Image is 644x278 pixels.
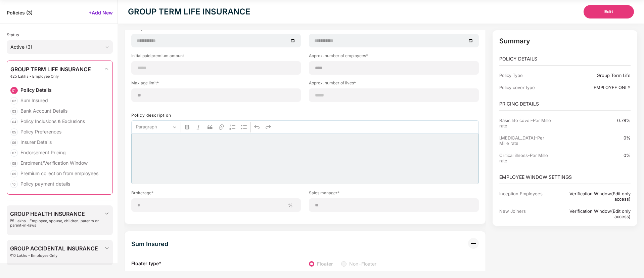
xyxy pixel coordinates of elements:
div: Group Term Life [554,73,631,78]
div: Sum Insured [20,97,48,104]
span: Paragraph [136,123,171,131]
label: Approx. number of employees* [309,53,478,61]
img: svg+xml;base64,PHN2ZyBpZD0iRHJvcGRvd24tMzJ4MzIiIHhtbG5zPSJodHRwOi8vd3d3LnczLm9yZy8yMDAwL3N2ZyIgd2... [104,211,109,216]
div: 05 [10,128,18,136]
div: 02 [10,97,18,105]
div: Endorsement Pricing [20,149,66,156]
div: 01 [10,87,18,94]
div: 03 [10,108,18,115]
div: 0% [554,135,631,141]
span: GROUP ACCIDENTAL INSURANCE [10,245,98,251]
div: 06 [10,139,18,146]
p: Summary [499,37,631,45]
span: ₹5 Lakhs - Employee, spouse, children, parents or parent-in-laws [10,219,104,228]
div: Verification Window(Edit only access) [554,191,631,202]
span: Edit [604,8,613,15]
div: 0.78% [554,118,631,123]
div: Insurer Details [20,139,52,145]
div: Critical illness-Per Mille rate [499,153,554,163]
span: ₹25 Lakhs - Employee Only [10,74,91,79]
div: Premium collection from employees [20,170,98,176]
p: POLICY DETAILS [499,55,631,63]
label: Floater type* [131,260,162,268]
span: GROUP HEALTH INSURANCE [10,211,104,217]
span: Active (3) [10,42,109,52]
span: Non-Floater [347,260,379,268]
div: EMPLOYEE ONLY [554,85,631,90]
label: Brokerage* [131,190,301,198]
p: EMPLOYEE WINDOW SETTINGS [499,173,631,181]
span: Status [7,32,19,37]
div: Policy Details [20,87,52,93]
div: Rich Text Editor, main [131,134,479,184]
img: svg+xml;base64,PHN2ZyBpZD0iRHJvcGRvd24tMzJ4MzIiIHhtbG5zPSJodHRwOi8vd3d3LnczLm9yZy8yMDAwL3N2ZyIgd2... [104,245,109,251]
button: Paragraph [133,122,179,132]
div: 07 [10,149,18,157]
p: PRICING DETAILS [499,100,631,108]
span: Policies ( 3 ) [7,9,33,16]
div: 0% [554,153,631,158]
div: 09 [10,170,18,177]
div: 08 [10,160,18,167]
div: Enrolment/Verification Window [20,160,88,166]
div: 10 [10,181,18,188]
div: GROUP TERM LIFE INSURANCE [128,6,250,18]
button: Edit [584,5,634,18]
div: Policy payment details [20,181,70,187]
div: Inception Employees [499,191,554,202]
img: svg+xml;base64,PHN2ZyB3aWR0aD0iMzIiIGhlaWdodD0iMzIiIHZpZXdCb3g9IjAgMCAzMiAzMiIgZmlsbD0ibm9uZSIgeG... [468,238,479,249]
img: svg+xml;base64,PHN2ZyBpZD0iRHJvcGRvd24tMzJ4MzIiIHhtbG5zPSJodHRwOi8vd3d3LnczLm9yZy8yMDAwL3N2ZyIgd2... [104,66,109,72]
div: Sum Insured [131,238,168,250]
span: ₹10 Lakhs - Employee Only [10,253,98,258]
div: [MEDICAL_DATA]-Per Mille rate [499,135,554,146]
div: Policy Inclusions & Exclusions [20,118,85,124]
label: Approx. number of lives* [309,80,478,88]
div: New Joiners [499,208,554,219]
div: Policy Type [499,73,554,78]
span: % [285,202,295,208]
div: Basic life cover-Per Mille rate [499,118,554,128]
div: 04 [10,118,18,125]
div: Policy Preferences [20,128,61,135]
span: GROUP TERM LIFE INSURANCE [10,66,91,72]
div: Verification Window(Edit only access) [554,208,631,219]
span: +Add New [89,9,113,16]
label: Initial paid premium amount [131,53,301,61]
div: Editor toolbar [131,120,479,134]
span: Floater [314,260,336,268]
label: Policy description [131,113,171,118]
label: Sales manager* [309,190,478,198]
div: Bank Account Details [20,108,67,114]
label: Max age limit* [131,80,301,88]
div: Policy cover type [499,85,554,90]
